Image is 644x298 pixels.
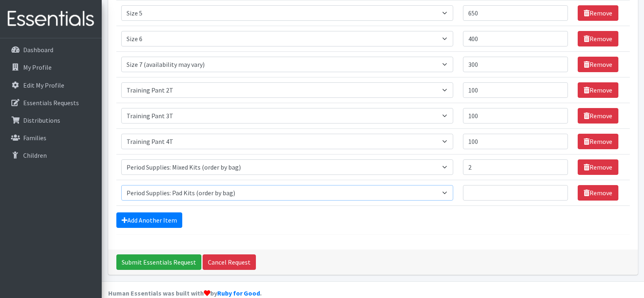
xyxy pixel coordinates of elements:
[578,185,618,201] a: Remove
[116,254,201,270] input: Submit Essentials Request
[3,77,98,93] a: Edit My Profile
[578,57,618,72] a: Remove
[23,81,64,89] p: Edit My Profile
[3,5,98,33] img: HumanEssentials
[578,82,618,98] a: Remove
[578,159,618,175] a: Remove
[3,42,98,58] a: Dashboard
[23,151,47,159] p: Children
[578,5,618,21] a: Remove
[578,134,618,149] a: Remove
[23,116,60,124] p: Distributions
[203,254,256,270] a: Cancel Request
[578,108,618,124] a: Remove
[108,289,262,297] strong: Human Essentials was built with by .
[23,134,46,142] p: Families
[217,289,260,297] a: Ruby for Good
[3,112,98,128] a: Distributions
[3,130,98,146] a: Families
[116,212,182,228] a: Add Another Item
[3,95,98,111] a: Essentials Requests
[3,147,98,163] a: Children
[578,31,618,46] a: Remove
[23,46,53,54] p: Dashboard
[3,59,98,75] a: My Profile
[23,99,79,107] p: Essentials Requests
[23,63,52,71] p: My Profile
